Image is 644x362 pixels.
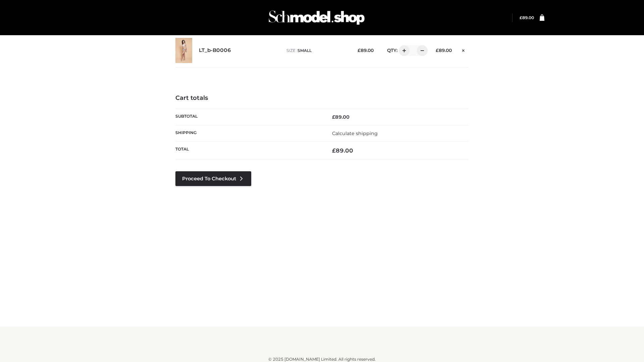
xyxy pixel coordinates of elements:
a: Remove this item [459,45,469,54]
img: LT_b-B0006 - SMALL [175,38,192,63]
span: £ [520,15,522,20]
th: Total [175,142,322,160]
a: LT_b-B0006 [199,47,231,54]
span: £ [332,147,336,154]
img: Schmodel Admin 964 [266,4,367,31]
h4: Cart totals [175,95,469,102]
bdi: 89.00 [332,147,353,154]
bdi: 89.00 [520,15,534,20]
a: Calculate shipping [332,130,378,136]
p: size : [286,48,347,54]
bdi: 89.00 [436,48,452,53]
a: £89.00 [520,15,534,20]
span: £ [332,114,335,120]
span: £ [358,48,361,53]
th: Shipping [175,125,322,141]
span: £ [436,48,439,53]
bdi: 89.00 [358,48,374,53]
span: SMALL [298,48,312,53]
a: Proceed to Checkout [175,171,251,186]
th: Subtotal [175,109,322,125]
div: QTY: [380,45,425,56]
bdi: 89.00 [332,114,350,120]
